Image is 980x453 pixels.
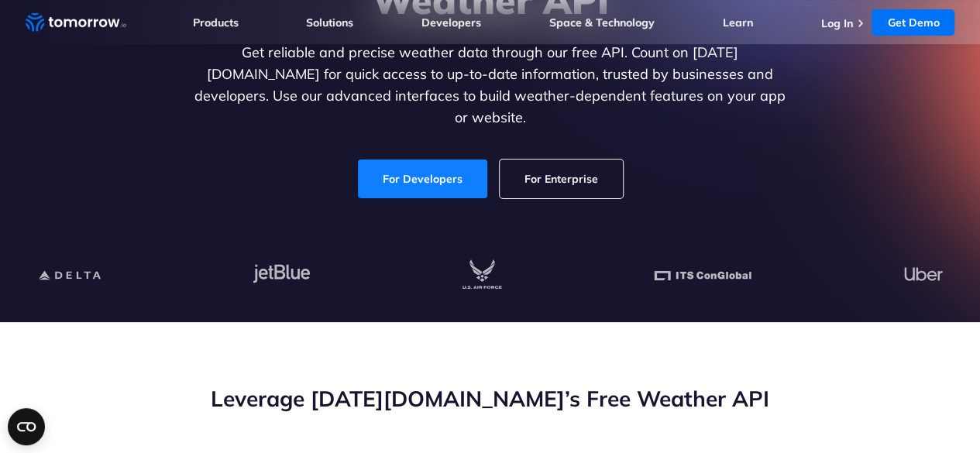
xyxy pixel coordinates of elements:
a: Home link [26,11,126,34]
a: Log In [820,16,852,30]
button: Open CMP widget [8,408,45,445]
a: Solutions [306,15,353,29]
a: Products [193,15,239,29]
a: For Enterprise [500,160,623,198]
a: Get Demo [872,9,954,36]
a: Space & Technology [549,15,655,29]
a: Learn [723,15,753,29]
h2: Leverage [DATE][DOMAIN_NAME]’s Free Weather API [26,384,955,414]
a: Developers [421,15,481,29]
p: Get reliable and precise weather data through our free API. Count on [DATE][DOMAIN_NAME] for quic... [191,42,789,129]
a: For Developers [353,159,491,200]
